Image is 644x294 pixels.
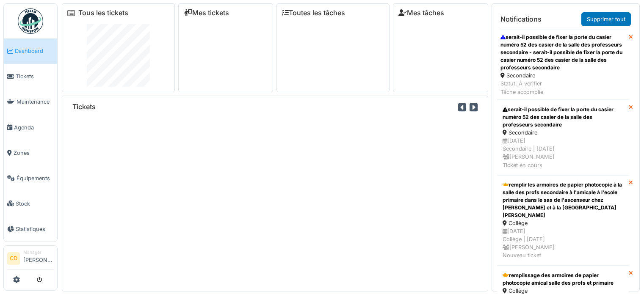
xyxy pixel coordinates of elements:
[17,174,54,182] span: Équipements
[4,140,57,165] a: Zones
[581,12,631,26] a: Supprimer tout
[4,191,57,216] a: Stock
[16,225,54,233] span: Statistiques
[503,219,623,227] div: Collège
[23,249,54,267] li: [PERSON_NAME]
[4,165,57,191] a: Équipements
[500,15,542,23] h6: Notifications
[23,249,54,256] div: Manager
[497,100,629,175] a: serait-il possible de fixer la porte du casier numéro 52 des casier de la salle des professeurs s...
[503,181,623,219] div: remplir les armoires de papier photocopie à la salle des profs secondaire à l'amicale à l'ecole p...
[503,129,623,137] div: Secondaire
[7,252,20,265] li: CD
[4,38,57,64] a: Dashboard
[72,103,96,111] h6: Tickets
[184,9,229,17] a: Mes tickets
[14,124,54,132] span: Agenda
[500,33,625,71] div: serait-il possible de fixer la porte du casier numéro 52 des casier de la salle des professeurs s...
[4,115,57,140] a: Agenda
[503,106,623,129] div: serait-il possible de fixer la porte du casier numéro 52 des casier de la salle des professeurs s...
[4,216,57,242] a: Statistiques
[16,200,54,208] span: Stock
[500,80,625,96] div: Statut: À vérifier Tâche accomplie
[497,30,629,100] a: serait-il possible de fixer la porte du casier numéro 52 des casier de la salle des professeurs s...
[4,89,57,115] a: Maintenance
[503,272,623,287] div: remplissage des armoires de papier photocopie amical salle des profs et primaire
[398,9,444,17] a: Mes tâches
[15,47,54,55] span: Dashboard
[78,9,128,17] a: Tous les tickets
[503,227,623,260] div: [DATE] Collège | [DATE] [PERSON_NAME] Nouveau ticket
[4,64,57,89] a: Tickets
[497,175,629,266] a: remplir les armoires de papier photocopie à la salle des profs secondaire à l'amicale à l'ecole p...
[282,9,345,17] a: Toutes les tâches
[500,71,625,80] div: Secondaire
[7,249,54,269] a: CD Manager[PERSON_NAME]
[16,72,54,80] span: Tickets
[503,137,623,169] div: [DATE] Secondaire | [DATE] [PERSON_NAME] Ticket en cours
[17,98,54,106] span: Maintenance
[14,149,54,157] span: Zones
[18,8,43,34] img: Badge_color-CXgf-gQk.svg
